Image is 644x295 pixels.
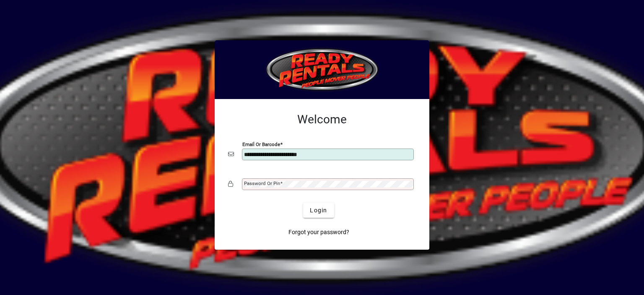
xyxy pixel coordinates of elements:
[242,141,280,147] mat-label: Email or Barcode
[285,225,353,240] a: Forgot your password?
[228,112,416,127] h2: Welcome
[303,203,334,218] button: Login
[244,180,280,186] mat-label: Password or Pin
[288,228,349,237] span: Forgot your password?
[310,206,327,215] span: Login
